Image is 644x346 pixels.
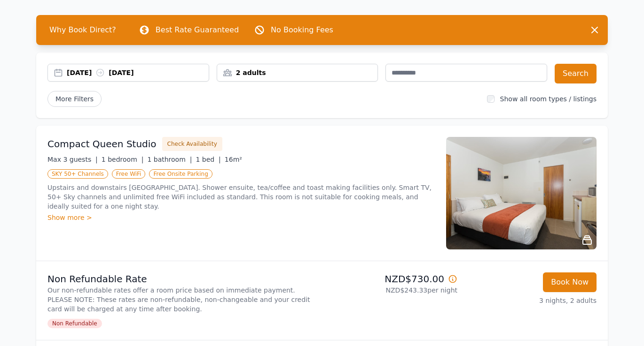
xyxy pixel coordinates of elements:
span: Why Book Direct? [42,21,124,39]
label: Show all room types / listings [500,95,597,103]
p: Non Refundable Rate [47,272,318,286]
span: More Filters [47,91,102,107]
span: Non Refundable [47,319,102,328]
span: Max 3 guests | [47,156,98,163]
p: Upstairs and downstairs [GEOGRAPHIC_DATA]. Shower ensuite, tea/coffee and toast making facilities... [47,183,435,211]
button: Book Now [543,272,597,292]
p: NZD$243.33 per night [326,286,457,295]
div: Show more > [47,213,435,222]
span: SKY 50+ Channels [47,169,108,179]
div: 2 adults [217,68,378,77]
span: 1 bed | [196,156,220,163]
span: 1 bedroom | [102,156,144,163]
p: Best Rate Guaranteed [156,24,239,36]
span: Free Onsite Parking [149,169,212,179]
span: 1 bathroom | [147,156,192,163]
button: Check Availability [162,137,222,151]
h3: Compact Queen Studio [47,137,157,150]
button: Search [555,64,597,83]
div: [DATE] [DATE] [67,68,209,77]
p: NZD$730.00 [326,272,457,286]
p: 3 nights, 2 adults [465,296,597,305]
p: No Booking Fees [271,24,333,36]
span: Free WiFi [112,169,146,179]
p: Our non-refundable rates offer a room price based on immediate payment. PLEASE NOTE: These rates ... [47,286,318,314]
span: 16m² [225,156,242,163]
